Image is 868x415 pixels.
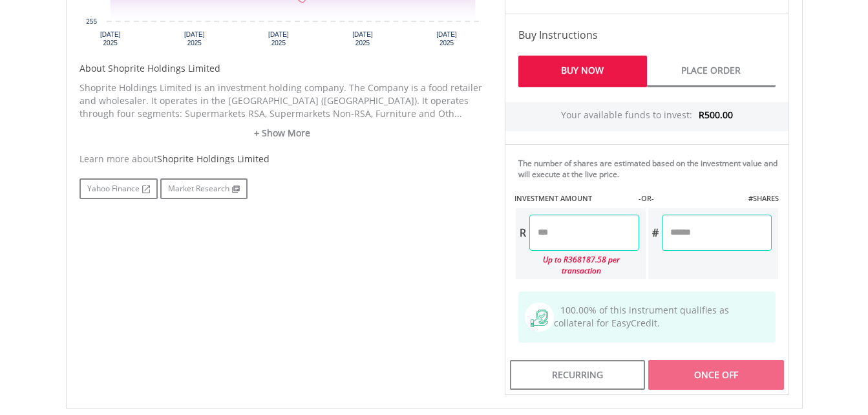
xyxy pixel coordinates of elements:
[79,62,485,75] h5: About Shoprite Holdings Limited
[505,102,789,131] div: Your available funds to invest:
[554,304,729,329] span: 100.00% of this instrument qualifies as collateral for EasyCredit.
[86,18,97,25] text: 255
[184,31,205,47] text: [DATE] 2025
[518,56,647,87] a: Buy Now
[518,27,776,43] h4: Buy Instructions
[514,193,592,204] label: INVESTMENT AMOUNT
[647,56,776,87] a: Place Order
[100,31,120,47] text: [DATE] 2025
[79,178,158,199] a: Yahoo Finance
[160,178,248,199] a: Market Research
[79,153,485,165] div: Learn more about
[436,31,457,47] text: [DATE] 2025
[639,193,654,204] label: -OR-
[79,81,485,120] p: Shoprite Holdings Limited is an investment holding company. The Company is a food retailer and wh...
[510,360,645,390] div: Recurring
[531,310,548,327] img: collateral-qualifying-green.svg
[648,360,783,390] div: Once Off
[518,158,783,180] div: The number of shares are estimated based on the investment value and will execute at the live price.
[79,127,485,140] a: + Show More
[516,251,639,279] div: Up to R368187.58 per transaction
[157,153,270,165] span: Shoprite Holdings Limited
[268,31,289,47] text: [DATE] 2025
[699,109,733,121] span: R500.00
[648,215,662,251] div: #
[352,31,373,47] text: [DATE] 2025
[516,215,529,251] div: R
[748,193,779,204] label: #SHARES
